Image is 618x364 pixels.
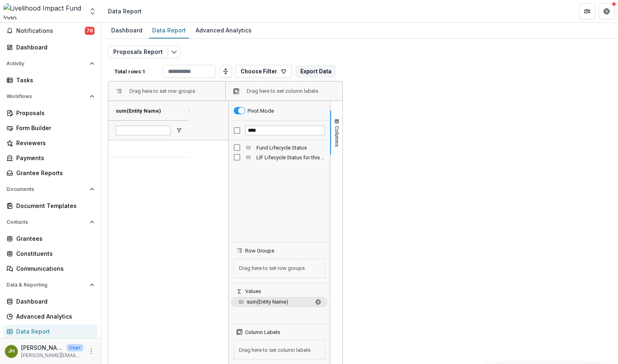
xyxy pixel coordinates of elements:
[229,254,330,283] div: Row Groups
[6,94,86,99] span: Workflows
[85,27,95,35] span: 78
[3,310,98,323] a: Advanced Analytics
[256,154,325,161] span: LIF Lifecycle Status for this Partner (DROPDOWN_LIST)
[229,143,330,162] div: Column List 2 Columns
[219,65,232,78] button: Toggle auto height
[3,57,98,70] button: Open Activity
[16,28,85,34] span: Notifications
[3,24,98,37] button: Notifications78
[129,88,195,94] div: Row Groups
[16,312,91,321] div: Advanced Analytics
[235,65,292,78] button: Choose Filter
[108,45,168,58] button: Proposals Report
[149,24,189,36] div: Data Report
[295,65,336,78] button: Export Data
[6,219,86,225] span: Contacts
[3,295,98,308] a: Dashboard
[6,61,86,66] span: Activity
[16,264,91,273] div: Communications
[234,259,325,278] span: Drag here to set row groups
[245,126,325,135] input: Filter Columns Input
[245,288,261,294] span: Values
[3,90,98,103] button: Open Workflows
[114,69,159,75] p: Total rows: 1
[108,7,142,15] div: Data Report
[108,23,146,39] a: Dashboard
[3,121,98,135] a: Form Builder
[16,249,91,258] div: Constituents
[3,247,98,260] a: Constituents
[116,126,171,135] input: sum(Entity Name) Filter Input
[192,24,255,36] div: Advanced Analytics
[3,278,98,291] button: Open Data & Reporting
[16,169,91,177] div: Grantee Reports
[16,43,91,51] div: Dashboard
[6,186,86,192] span: Documents
[579,3,595,19] button: Partners
[3,166,98,180] a: Grantee Reports
[3,106,98,120] a: Proposals
[149,23,189,39] a: Data Report
[3,3,84,19] img: Livelihood Impact Fund logo
[3,151,98,165] a: Payments
[21,343,63,352] p: [PERSON_NAME]
[6,282,86,288] span: Data & Reporting
[3,325,98,338] a: Data Report
[67,344,83,351] p: User
[248,108,274,114] div: Pivot Mode
[16,297,91,306] div: Dashboard
[3,136,98,150] a: Reviewers
[16,76,91,84] div: Tasks
[21,352,83,359] p: [PERSON_NAME][EMAIL_ADDRESS][DOMAIN_NAME]
[247,299,311,305] span: sum(Entity Name)
[256,145,325,151] span: Fund Lifecycle Status
[87,3,98,19] button: Open entity switcher
[3,73,98,87] a: Tasks
[229,143,330,152] div: Fund Lifecycle Status Column
[247,88,318,94] div: Column Labels
[16,109,91,117] div: Proposals
[3,199,98,212] a: Document Templates
[168,45,181,58] button: Edit selected report
[16,327,91,336] div: Data Report
[229,152,330,162] div: LIF Lifecycle Status for this Partner (DROPDOWN_LIST) Column
[234,340,325,360] span: Drag here to set column labels
[16,234,91,243] div: Grantees
[129,88,195,94] span: Drag here to set row groups
[245,329,280,335] span: Column Labels
[599,3,615,19] button: Get Help
[108,24,146,36] div: Dashboard
[105,5,145,17] nav: breadcrumb
[16,139,91,147] div: Reviewers
[8,349,15,354] div: Jeremy Hockenstein
[3,232,98,245] a: Grantees
[16,201,91,210] div: Document Templates
[3,262,98,275] a: Communications
[229,295,330,324] div: Values
[3,216,98,229] button: Open Contacts
[245,248,274,254] span: Row Groups
[86,347,96,356] button: More
[192,23,255,39] a: Advanced Analytics
[3,183,98,196] button: Open Documents
[16,154,91,162] div: Payments
[176,127,182,134] button: Open Filter Menu
[116,108,161,114] span: sum(Entity Name)
[16,124,91,132] div: Form Builder
[3,41,98,54] a: Dashboard
[334,126,340,147] span: Columns
[247,88,318,94] span: Drag here to set column labels
[231,297,327,307] span: sum of Entity Name. Press ENTER to change the aggregation type. Press DELETE to remove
